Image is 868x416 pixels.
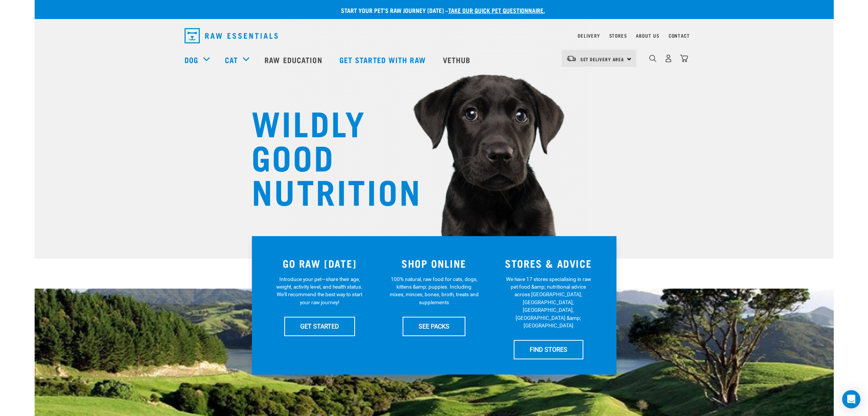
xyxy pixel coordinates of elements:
[35,44,834,75] nav: dropdown navigation
[448,8,545,12] a: take our quick pet questionnaire.
[580,58,624,60] span: Set Delivery Area
[566,55,577,62] img: van-moving.png
[680,54,688,62] img: home-icon@2x.png
[381,257,487,269] h3: SHOP ONLINE
[389,275,479,306] p: 100% natural, raw food for cats, dogs, kittens &amp; puppies. Including mixes, minces, bones, bro...
[609,34,627,37] a: Stores
[185,28,278,43] img: Raw Essentials Logo
[842,390,860,408] div: Open Intercom Messenger
[252,105,404,207] h1: WILDLY GOOD NUTRITION
[664,54,672,62] img: user.png
[578,34,600,37] a: Delivery
[225,54,238,65] a: Cat
[514,340,583,359] a: FIND STORES
[636,34,659,37] a: About Us
[403,317,465,336] a: SEE PACKS
[267,257,373,269] h3: GO RAW [DATE]
[649,55,656,62] img: home-icon-1@2x.png
[257,44,331,75] a: Raw Education
[669,34,690,37] a: Contact
[332,44,435,75] a: Get started with Raw
[40,6,839,15] p: Start your pet’s raw journey [DATE] –
[275,275,364,306] p: Introduce your pet—share their age, weight, activity level, and health status. We'll recommend th...
[185,54,198,65] a: Dog
[496,257,601,269] h3: STORES & ADVICE
[178,25,690,46] nav: dropdown navigation
[504,275,593,330] p: We have 17 stores specialising in raw pet food &amp; nutritional advice across [GEOGRAPHIC_DATA],...
[435,44,480,75] a: Vethub
[284,317,355,336] a: GET STARTED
